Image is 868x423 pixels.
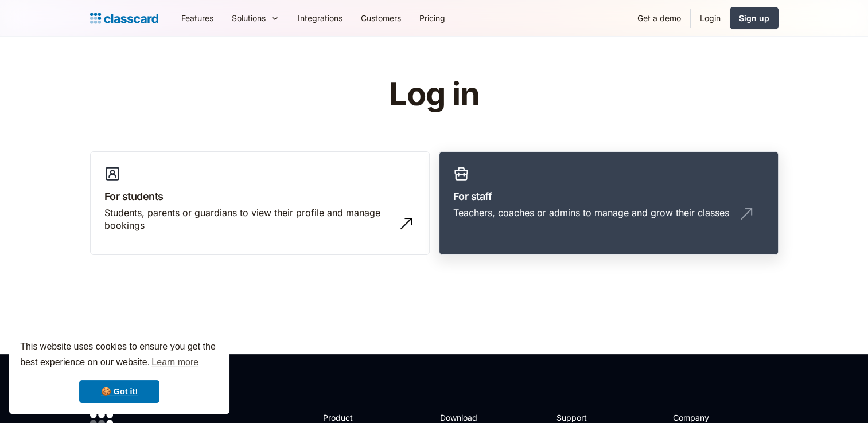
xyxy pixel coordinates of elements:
div: cookieconsent [9,329,229,414]
div: Teachers, coaches or admins to manage and grow their classes [453,206,729,219]
a: learn more about cookies [150,354,200,371]
a: For studentsStudents, parents or guardians to view their profile and manage bookings [90,151,430,256]
div: Students, parents or guardians to view their profile and manage bookings [104,206,392,232]
a: Features [172,5,223,31]
h3: For students [104,189,415,204]
a: Get a demo [628,5,690,31]
a: Customers [352,5,410,31]
a: home [90,10,158,26]
span: This website uses cookies to ensure you get the best experience on our website. [20,340,219,371]
a: Sign up [730,7,779,29]
div: Sign up [739,12,769,24]
div: Solutions [223,5,289,31]
h3: For staff [453,189,764,204]
h1: Log in [252,77,616,112]
div: Solutions [232,12,266,24]
a: For staffTeachers, coaches or admins to manage and grow their classes [439,151,779,256]
a: Login [691,5,730,31]
a: Integrations [289,5,352,31]
a: Pricing [410,5,454,31]
a: dismiss cookie message [79,380,159,403]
